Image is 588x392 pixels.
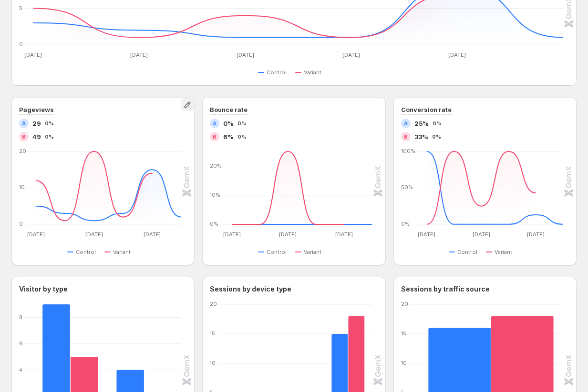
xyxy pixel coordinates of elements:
span: 0% [237,121,247,126]
button: Control [449,246,481,258]
text: 6 [19,340,23,347]
text: [DATE] [473,231,490,238]
text: 0 [19,41,23,48]
span: 6% [223,132,234,141]
h2: A [404,121,408,126]
h2: B [404,134,408,140]
span: 25% [414,119,429,128]
span: Variant [113,248,131,256]
button: Variant [486,246,516,258]
span: 0% [237,134,247,140]
span: Variant [495,248,512,256]
text: [DATE] [527,231,545,238]
text: 50% [401,184,413,191]
text: 10 [210,360,216,366]
h3: Bounce rate [210,105,248,114]
text: [DATE] [27,231,45,238]
button: Control [258,67,290,78]
button: Variant [295,246,325,258]
span: Variant [304,248,321,256]
span: 0% [223,119,234,128]
span: 0% [45,134,54,140]
text: 10 [401,360,407,366]
text: [DATE] [144,231,161,238]
text: 20% [210,162,222,169]
span: 0% [45,121,54,126]
span: Variant [304,69,321,76]
text: 0% [401,221,410,227]
h3: Sessions by device type [210,284,291,294]
h3: Conversion rate [401,105,452,114]
text: 5 [19,5,22,11]
button: Control [67,246,100,258]
text: [DATE] [130,51,148,58]
text: [DATE] [279,231,297,238]
text: 20 [19,148,26,154]
span: Control [267,69,287,76]
text: [DATE] [223,231,241,238]
text: [DATE] [418,231,435,238]
text: [DATE] [237,51,254,58]
button: Control [258,246,290,258]
text: [DATE] [24,51,42,58]
text: 20 [210,301,217,307]
text: 10% [210,191,220,198]
text: 10 [19,184,25,191]
text: 100% [401,148,415,154]
text: [DATE] [335,231,353,238]
span: 29 [32,119,41,128]
text: 0 [19,221,23,227]
h2: A [213,121,217,126]
button: Variant [295,67,325,78]
span: Control [267,248,287,256]
h2: A [22,121,26,126]
text: 20 [401,301,408,307]
span: 33% [414,132,428,141]
h2: B [22,134,26,140]
span: 0% [432,134,441,140]
text: 4 [19,366,23,373]
text: [DATE] [85,231,103,238]
span: Control [457,248,477,256]
span: 49 [32,132,41,141]
span: 0% [433,121,442,126]
h3: Sessions by traffic source [401,284,490,294]
span: Control [76,248,96,256]
h3: Visitor by type [19,284,68,294]
text: 0% [210,221,218,227]
text: [DATE] [342,51,360,58]
text: 8 [19,314,22,321]
h3: Pageviews [19,105,54,114]
button: Variant [104,246,134,258]
text: 15 [210,330,215,337]
h2: B [213,134,217,140]
text: [DATE] [448,51,466,58]
text: 15 [401,330,406,337]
